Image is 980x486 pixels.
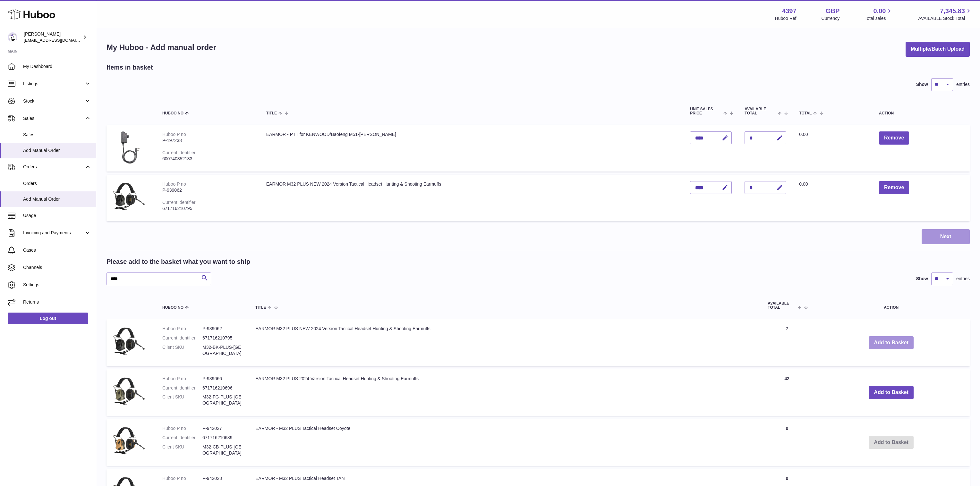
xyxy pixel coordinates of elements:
span: Returns [23,299,91,305]
span: Cases [23,247,91,253]
strong: GBP [826,7,839,15]
button: Multiple/Batch Upload [906,42,970,57]
span: AVAILABLE Total [768,301,796,310]
span: My Dashboard [23,63,91,70]
dt: Huboo P no [162,475,202,482]
dd: M32-CB-PLUS-[GEOGRAPHIC_DATA] [202,444,243,456]
img: EARMOR M32 PLUS 2024 Varsion Tactical Headset Hunting & Shooting Earmuffs [113,376,145,408]
span: Add Manual Order [23,147,91,154]
div: Current identifier [162,150,196,155]
dd: M32-BK-PLUS-[GEOGRAPHIC_DATA] [202,344,243,356]
div: Huboo P no [162,132,186,137]
span: Huboo no [162,306,183,310]
label: Show [916,81,928,88]
span: Total [799,111,812,115]
span: Settings [23,282,91,288]
button: Remove [879,131,909,145]
div: Huboo Ref [775,15,797,21]
td: 7 [761,319,813,366]
div: Current identifier [162,200,196,205]
span: entries [956,276,970,282]
td: 0 [761,419,813,466]
button: Add to Basket [869,336,914,349]
div: P-197238 [162,138,253,144]
td: EARMOR M32 PLUS 2024 Varsion Tactical Headset Hunting & Shooting Earmuffs [249,369,761,416]
span: Huboo no [162,111,183,115]
dt: Huboo P no [162,326,202,332]
dt: Current identifier [162,335,202,341]
div: 600740352133 [162,156,253,162]
span: Total sales [865,15,893,21]
dd: 671716210696 [202,385,243,391]
div: Huboo P no [162,181,186,187]
span: Channels [23,264,91,271]
span: [EMAIL_ADDRESS][DOMAIN_NAME] [24,38,94,43]
span: Sales [23,132,91,138]
span: Invoicing and Payments [23,230,84,236]
td: 42 [761,369,813,416]
div: [PERSON_NAME] [24,31,81,43]
span: Unit Sales Price [690,107,722,115]
td: EARMOR - PTT for KENWOOD/Baofeng M51-[PERSON_NAME] [260,125,684,172]
span: Orders [23,164,84,170]
span: Sales [23,115,84,122]
h1: My Huboo - Add manual order [107,42,216,53]
span: entries [956,81,970,88]
span: Listings [23,81,84,87]
a: Log out [8,313,88,324]
dd: 671716210795 [202,335,243,341]
dt: Client SKU [162,344,202,356]
dt: Current identifier [162,435,202,441]
span: Title [255,306,266,310]
span: Orders [23,180,91,187]
img: drumnnbass@gmail.com [8,32,17,42]
td: EARMOR M32 PLUS NEW 2024 Version Tactical Headset Hunting & Shooting Earmuffs [249,319,761,366]
img: EARMOR M32 PLUS NEW 2024 Version Tactical Headset Hunting & Shooting Earmuffs [113,326,145,358]
span: Title [266,111,277,115]
dd: 671716210689 [202,435,243,441]
span: 0.00 [873,7,886,15]
img: EARMOR - M32 PLUS Tactical Headset Coyote [113,425,145,457]
dt: Client SKU [162,444,202,456]
strong: 4397 [782,7,797,15]
div: P-939062 [162,187,253,193]
button: Add to Basket [869,386,914,399]
dd: P-942027 [202,425,243,432]
dd: M32-FG-PLUS-[GEOGRAPHIC_DATA] [202,394,243,406]
span: Usage [23,213,91,219]
h2: Items in basket [107,63,153,72]
button: Remove [879,181,909,194]
button: Next [922,229,970,244]
div: Action [879,111,963,115]
span: 0.00 [799,181,808,187]
dt: Current identifier [162,385,202,391]
td: EARMOR M32 PLUS NEW 2024 Version Tactical Headset Hunting & Shooting Earmuffs [260,175,684,221]
dd: P-939666 [202,376,243,382]
a: 7,345.83 AVAILABLE Stock Total [918,7,972,21]
span: AVAILABLE Stock Total [918,15,972,21]
dd: P-939062 [202,326,243,332]
dt: Huboo P no [162,376,202,382]
td: EARMOR - M32 PLUS Tactical Headset Coyote [249,419,761,466]
h2: Please add to the basket what you want to ship [107,257,250,266]
span: 7,345.83 [940,7,965,15]
label: Show [916,276,928,282]
div: Currency [822,15,840,21]
span: Stock [23,98,84,104]
img: EARMOR M32 PLUS NEW 2024 Version Tactical Headset Hunting & Shooting Earmuffs [113,181,145,213]
img: EARMOR - PTT for KENWOOD/Baofeng M51-KEN [113,131,145,163]
span: AVAILABLE Total [745,107,776,115]
dd: P-942028 [202,475,243,482]
th: Action [813,295,970,316]
span: 0.00 [799,132,808,137]
dt: Huboo P no [162,425,202,432]
dt: Client SKU [162,394,202,406]
div: 671716210795 [162,205,253,212]
span: Add Manual Order [23,196,91,202]
a: 0.00 Total sales [865,7,893,21]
